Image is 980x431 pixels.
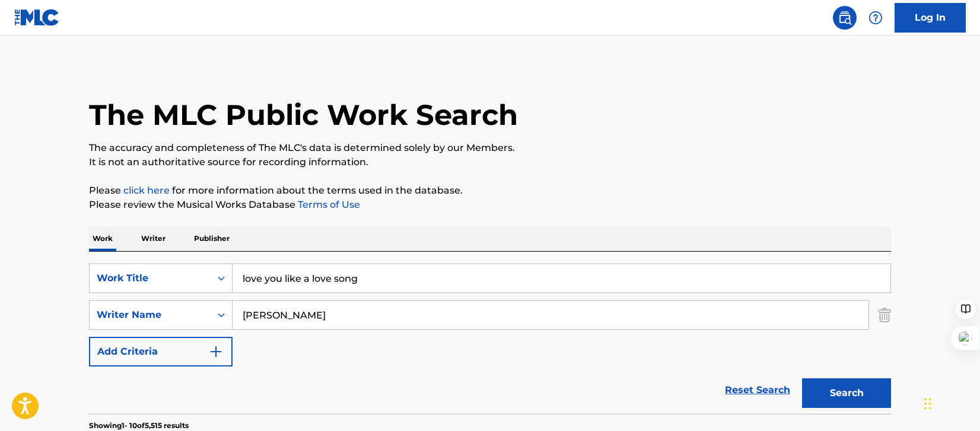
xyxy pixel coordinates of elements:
p: Please for more information about the terms used in the database. [89,184,891,198]
a: Reset Search [719,377,796,403]
img: MLC Logo [14,9,60,26]
div: Writer Name [97,308,203,322]
a: Log In [895,3,966,33]
form: Search Form [89,263,891,414]
p: Work [89,226,116,251]
p: Showing 1 - 10 of 5,515 results [89,420,189,431]
div: Drag [924,386,931,422]
p: It is not an authoritative source for recording information. [89,155,891,169]
a: click here [123,185,170,196]
p: The accuracy and completeness of The MLC's data is determined solely by our Members. [89,141,891,155]
button: Search [802,378,891,408]
p: Writer [138,226,169,251]
button: Add Criteria [89,337,233,366]
img: Delete Criterion [878,300,891,330]
iframe: Chat Widget [921,374,980,431]
img: 9d2ae6d4665cec9f34b9.svg [209,345,223,359]
p: Please review the Musical Works Database [89,198,891,212]
p: Publisher [190,226,233,251]
a: Public Search [833,6,857,30]
img: search [838,11,852,25]
h1: The MLC Public Work Search [89,97,518,133]
div: Help [864,6,887,30]
div: Work Title [97,271,203,285]
img: help [868,11,883,25]
a: Terms of Use [295,199,360,210]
